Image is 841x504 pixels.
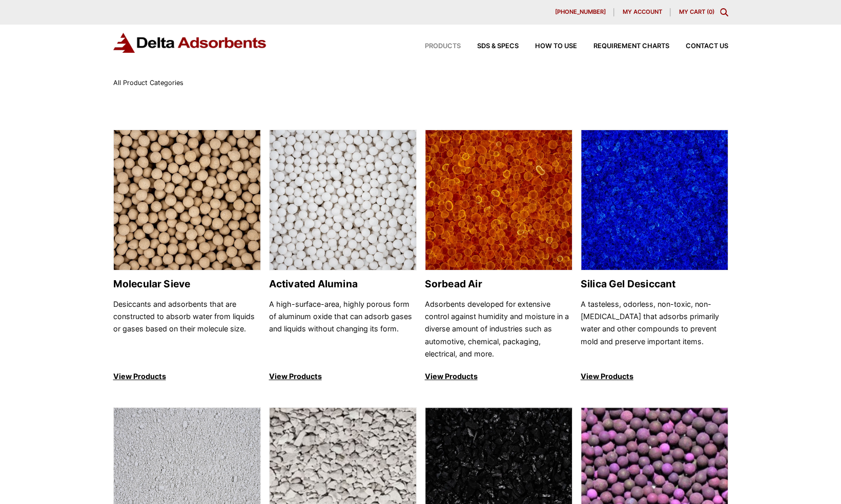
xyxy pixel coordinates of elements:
a: Requirement Charts [577,43,669,50]
h2: Silica Gel Desiccant [581,278,728,290]
div: Toggle Modal Content [720,8,728,16]
h2: Activated Alumina [269,278,417,290]
a: My account [614,8,670,16]
a: Sorbead Air Sorbead Air Adsorbents developed for extensive control against humidity and moisture ... [425,130,572,383]
span: Contact Us [686,43,728,50]
p: Desiccants and adsorbents that are constructed to absorb water from liquids or gases based on the... [113,298,261,361]
a: Silica Gel Desiccant Silica Gel Desiccant A tasteless, odorless, non-toxic, non-[MEDICAL_DATA] th... [581,130,728,383]
h2: Molecular Sieve [113,278,261,290]
img: Delta Adsorbents [113,33,267,53]
span: [PHONE_NUMBER] [555,9,605,15]
p: View Products [269,370,417,383]
img: Silica Gel Desiccant [581,130,728,271]
a: Contact Us [669,43,728,50]
span: SDS & SPECS [477,43,519,50]
img: Molecular Sieve [114,130,260,271]
a: My Cart (0) [679,8,714,15]
span: My account [622,9,662,15]
p: View Products [425,370,572,383]
p: View Products [581,370,728,383]
p: Adsorbents developed for extensive control against humidity and moisture in a diverse amount of i... [425,298,572,361]
span: How to Use [535,43,577,50]
img: Activated Alumina [270,130,416,271]
a: Molecular Sieve Molecular Sieve Desiccants and adsorbents that are constructed to absorb water fr... [113,130,261,383]
a: Activated Alumina Activated Alumina A high-surface-area, highly porous form of aluminum oxide tha... [269,130,417,383]
span: All Product Categories [113,79,183,87]
span: Products [425,43,461,50]
a: SDS & SPECS [461,43,519,50]
a: [PHONE_NUMBER] [546,8,614,16]
p: A high-surface-area, highly porous form of aluminum oxide that can adsorb gases and liquids witho... [269,298,417,361]
h2: Sorbead Air [425,278,572,290]
span: Requirement Charts [593,43,669,50]
img: Sorbead Air [425,130,572,271]
p: A tasteless, odorless, non-toxic, non-[MEDICAL_DATA] that adsorbs primarily water and other compo... [581,298,728,361]
span: 0 [708,8,712,15]
p: View Products [113,370,261,383]
a: Products [408,43,461,50]
a: How to Use [519,43,577,50]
